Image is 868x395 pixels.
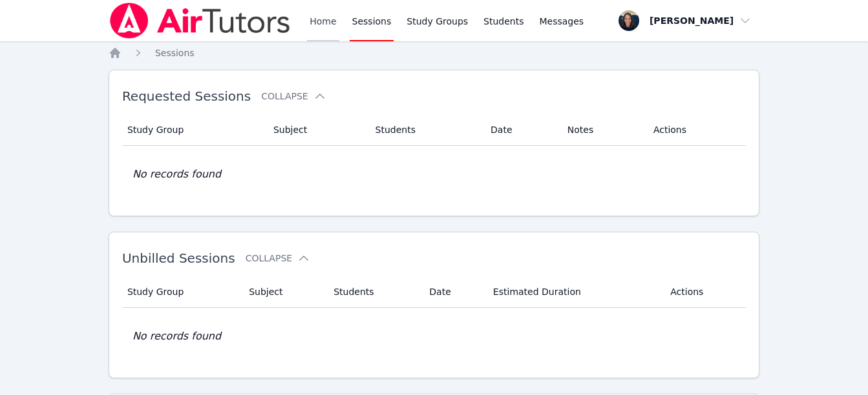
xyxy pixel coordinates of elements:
span: Sessions [155,48,195,58]
th: Subject [266,114,368,146]
th: Estimated Duration [485,276,662,308]
th: Date [483,114,560,146]
span: Unbilled Sessions [122,250,235,266]
th: Study Group [122,276,241,308]
th: Students [368,114,483,146]
img: Air Tutors [109,3,291,39]
th: Actions [662,276,746,308]
th: Notes [560,114,646,146]
th: Subject [241,276,326,308]
span: Messages [540,15,584,28]
th: Date [421,276,485,308]
button: Collapse [246,252,310,265]
th: Study Group [122,114,266,146]
td: No records found [122,146,746,203]
span: Requested Sessions [122,88,251,104]
nav: Breadcrumb [109,46,759,59]
td: No records found [122,308,746,365]
button: Collapse [261,90,326,103]
th: Students [326,276,421,308]
a: Sessions [155,46,195,59]
th: Actions [646,114,746,146]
